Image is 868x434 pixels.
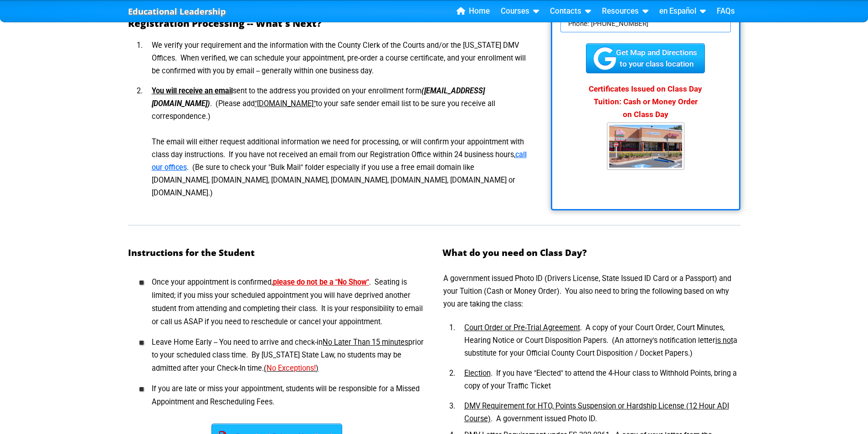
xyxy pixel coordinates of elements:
[143,272,426,332] li: Once your appointment is confirmed, . Seating is limited; if you miss your scheduled appointment ...
[568,17,648,30] span: Phone: [PHONE_NUMBER]
[152,87,233,95] u: You will receive an email
[546,5,595,18] a: Contacts
[589,84,702,119] strong: Certificates Issued on Class Day Tuition: Cash or Money Order on Class Day
[143,332,426,379] li: Leave Home Early -- You need to arrive and check-in prior to your scheduled class time. By [US_ST...
[442,272,740,311] p: A government issued Photo ID (Drivers License, State Issued ID Card or a Passport) and your Tuiti...
[143,379,426,413] li: If you are late or miss your appointment, students will be responsible for a Missed Appointment a...
[323,338,408,347] u: No Later Than 15 minutes
[144,36,531,81] li: We verify your requirement and the information with the County Clerk of the Courts and/or the [US...
[273,278,369,286] u: please do not be a "No Show"
[264,364,318,373] u: ( )
[128,18,531,29] h2: Registration Processing -- What's Next?
[586,53,705,62] a: Get Map and Directionsto your class location
[713,5,739,18] a: FAQs
[128,240,426,266] h3: Instructions for the Student
[152,87,485,108] em: ([EMAIL_ADDRESS][DOMAIN_NAME])
[128,4,226,19] a: Educational Leadership
[453,5,493,18] a: Home
[656,5,709,18] a: en Español
[457,363,740,396] li: . If you have "Elected" to attend the 4-Hour class to Withhold Points, bring a copy of your Traff...
[442,240,740,266] h3: What do you need on Class Day?
[457,396,740,429] li: . A government issued Photo ID.
[464,323,580,332] u: Court Order or Pre-Trial Agreement
[607,123,684,170] img: Tampa Traffic School
[457,318,740,363] li: . A copy of your Court Order, Court Minutes, Hearing Notice or Court Disposition Papers. (An atto...
[586,43,705,73] div: Get Map and Directions to your class location
[715,336,733,345] u: is not
[497,5,543,18] a: Courses
[267,364,316,373] span: No Exceptions!
[144,81,531,203] li: sent to the address you provided on your enrollment form . (Please add to your safe sender email ...
[464,369,491,378] u: Election
[464,402,729,423] u: DMV Requirement for HTO, Points Suspension or Hardship License (12 Hour ADI Course)
[255,99,316,108] u: "[DOMAIN_NAME]"
[598,5,652,18] a: Resources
